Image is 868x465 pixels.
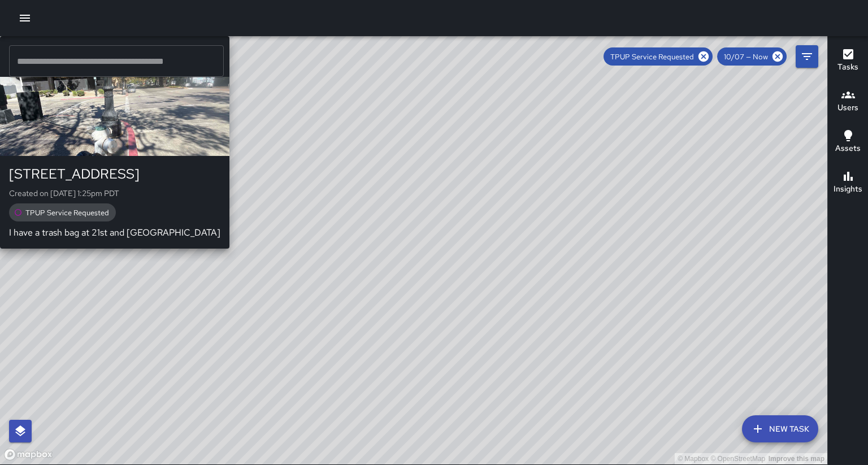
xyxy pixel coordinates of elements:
[835,142,861,155] h6: Assets
[604,47,713,66] div: TPUP Service Requested
[828,122,868,163] button: Assets
[834,183,862,195] h6: Insights
[828,163,868,203] button: Insights
[828,41,868,81] button: Tasks
[742,415,818,442] button: New Task
[828,81,868,122] button: Users
[837,102,858,114] h6: Users
[604,52,701,62] span: TPUP Service Requested
[19,208,116,218] span: TPUP Service Requested
[9,165,220,183] div: [STREET_ADDRESS]
[9,188,220,199] p: Created on [DATE] 1:25pm PDT
[717,52,775,62] span: 10/07 — Now
[9,226,220,240] p: I have a trash bag at 21st and [GEOGRAPHIC_DATA]
[796,45,818,68] button: Filters
[837,61,858,73] h6: Tasks
[717,47,787,66] div: 10/07 — Now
